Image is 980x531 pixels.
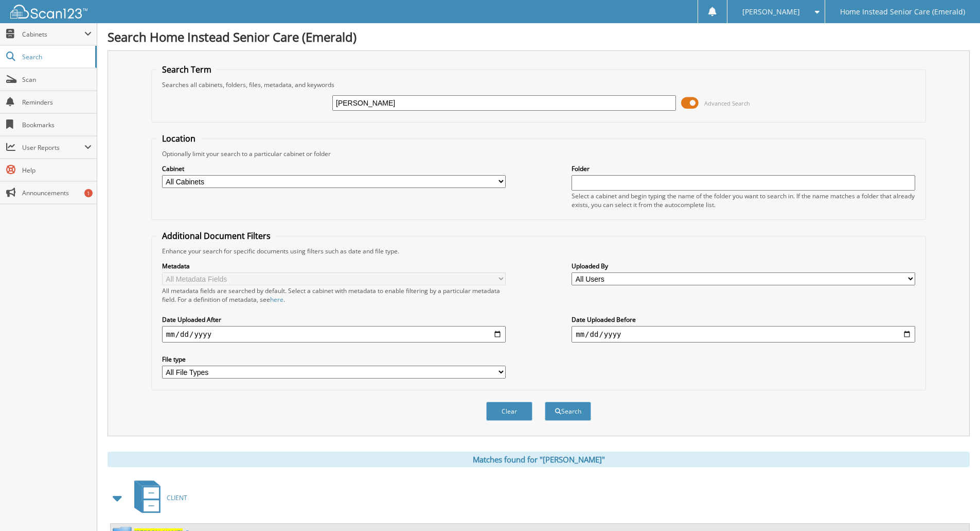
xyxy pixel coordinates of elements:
button: Search [545,402,591,421]
span: Announcements [22,189,92,197]
img: scan123-logo-white.svg [10,5,87,19]
label: Metadata [162,262,506,270]
label: Date Uploaded Before [572,315,915,324]
button: Clear [486,402,532,421]
span: Reminders [22,98,92,107]
label: Cabinet [162,164,506,173]
a: here [270,295,283,304]
input: end [572,326,915,342]
legend: Search Term [157,64,217,75]
div: Select a cabinet and begin typing the name of the folder you want to search in. If the name match... [572,192,915,209]
label: Date Uploaded After [162,315,506,324]
div: All metadata fields are searched by default. Select a cabinet with metadata to enable filtering b... [162,286,506,304]
legend: Location [157,133,201,144]
div: Matches found for "[PERSON_NAME]" [108,452,970,467]
legend: Additional Document Filters [157,230,276,242]
span: Help [22,166,92,175]
span: Cabinets [22,30,84,39]
input: start [162,326,506,342]
span: CLIENT [167,493,187,502]
span: Home Instead Senior Care (Emerald) [840,9,965,15]
label: Uploaded By [572,262,915,270]
span: Search [22,53,90,61]
label: File type [162,355,506,364]
label: Folder [572,164,915,173]
span: User Reports [22,143,84,152]
span: Advanced Search [704,99,750,107]
span: Bookmarks [22,121,92,129]
div: Enhance your search for specific documents using filters such as date and file type. [157,247,920,255]
span: [PERSON_NAME] [742,9,800,15]
div: Optionally limit your search to a particular cabinet or folder [157,149,920,158]
a: CLIENT [128,477,187,518]
div: Searches all cabinets, folders, files, metadata, and keywords [157,80,920,89]
h1: Search Home Instead Senior Care (Emerald) [108,28,970,45]
div: 1 [84,189,93,197]
span: Scan [22,75,92,84]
